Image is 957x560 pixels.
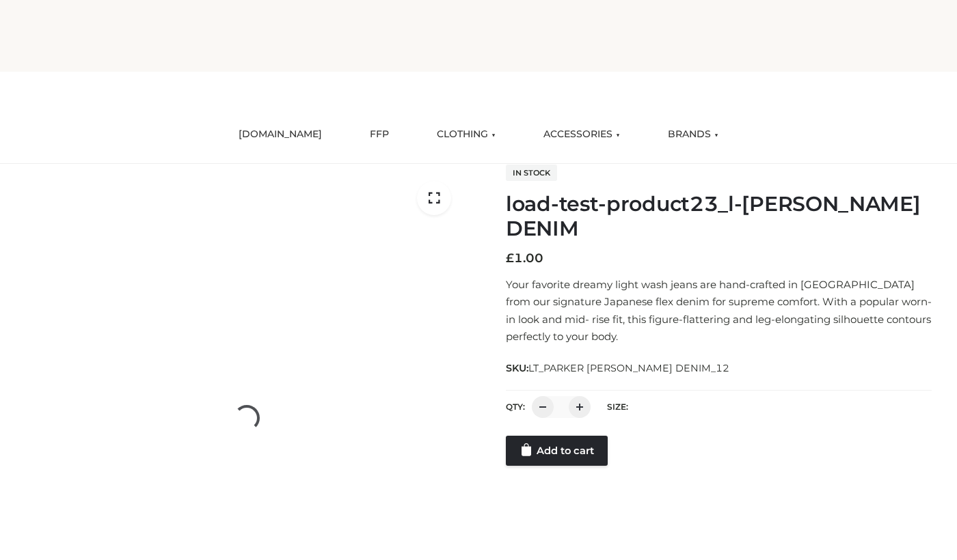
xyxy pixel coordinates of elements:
[228,120,332,150] a: [DOMAIN_NAME]
[506,436,608,466] a: Add to cart
[658,120,729,150] a: BRANDS
[506,251,514,266] span: £
[506,165,557,181] span: In stock
[360,120,399,150] a: FFP
[607,402,628,412] label: Size:
[506,251,543,266] bdi: 1.00
[427,120,506,150] a: CLOTHING
[533,120,630,150] a: ACCESSORIES
[506,402,525,412] label: QTY:
[506,276,932,346] p: Your favorite dreamy light wash jeans are hand-crafted in [GEOGRAPHIC_DATA] from our signature Ja...
[528,362,729,374] span: LT_PARKER [PERSON_NAME] DENIM_12
[506,360,731,376] span: SKU:
[506,192,932,241] h1: load-test-product23_l-[PERSON_NAME] DENIM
